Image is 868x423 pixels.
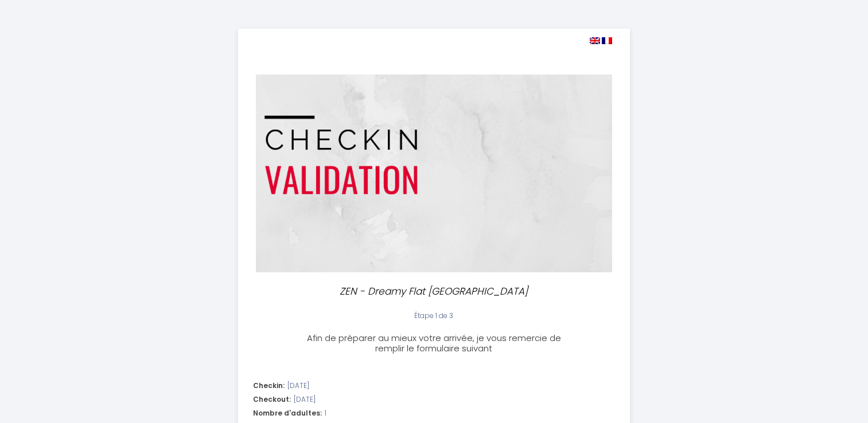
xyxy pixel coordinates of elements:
[312,284,557,299] p: ZEN - Dreamy Flat [GEOGRAPHIC_DATA]
[325,408,326,419] span: 1
[253,381,285,391] span: Checkin:
[602,37,612,44] img: fr.png
[307,332,561,354] span: Afin de préparer au mieux votre arrivée, je vous remercie de remplir le formulaire suivant
[294,394,316,405] span: [DATE]
[287,381,309,391] span: [DATE]
[590,37,600,44] img: en.png
[253,394,291,405] span: Checkout:
[414,311,453,320] span: Étape 1 de 3
[253,408,322,419] span: Nombre d'adultes:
